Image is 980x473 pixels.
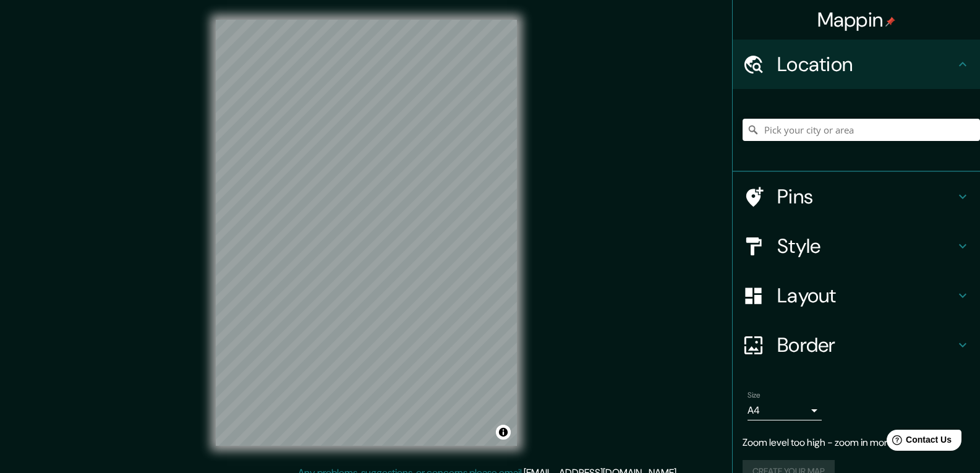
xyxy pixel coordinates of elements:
h4: Border [777,333,955,357]
h4: Mappin [817,7,896,32]
h4: Layout [777,283,955,308]
div: Style [733,221,980,271]
img: pin-icon.png [885,17,895,27]
label: Size [748,390,761,401]
canvas: Map [216,20,517,446]
p: Zoom level too high - zoom in more [743,435,970,450]
h4: Pins [777,184,955,209]
h4: Style [777,234,955,258]
input: Pick your city or area [743,119,980,141]
div: Layout [733,271,980,320]
div: Pins [733,172,980,221]
h4: Location [777,52,955,77]
div: A4 [748,401,822,420]
div: Location [733,40,980,89]
button: Toggle attribution [496,425,511,440]
div: Border [733,320,980,370]
iframe: Help widget launcher [870,425,966,459]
